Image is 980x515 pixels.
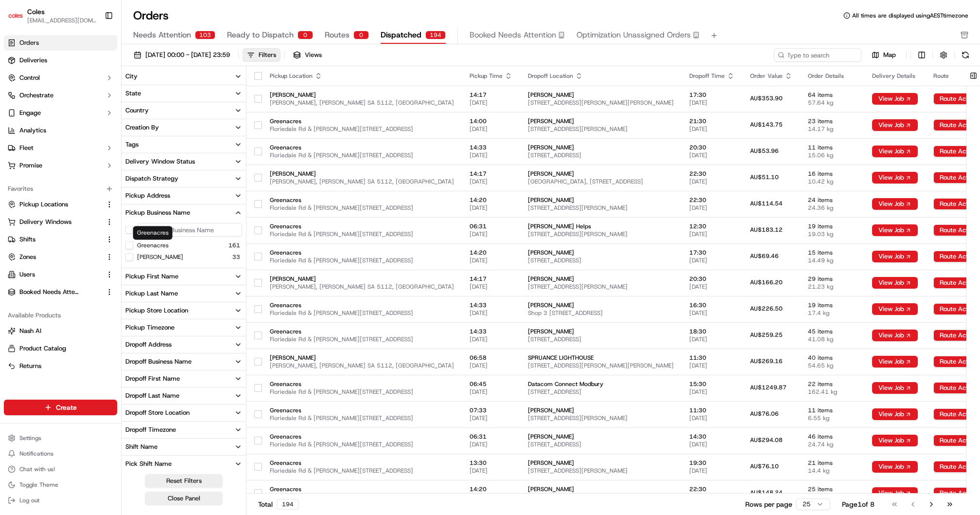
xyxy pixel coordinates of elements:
[122,405,246,421] button: Dropoff Store Location
[750,226,783,234] span: AU$183.12
[872,330,918,341] button: View Job
[750,94,783,102] span: AU$353.90
[137,253,183,261] button: [PERSON_NAME]
[4,123,117,138] a: Analytics
[82,142,90,150] div: 💻
[689,117,735,125] span: 21:30
[125,106,149,115] div: Country
[125,460,172,468] div: Pick Shift Name
[528,204,674,212] span: [STREET_ADDRESS][PERSON_NAME]
[270,249,454,257] span: Greenacres
[872,277,918,289] button: View Job
[852,12,968,19] span: All times are displayed using AEST timezone
[10,142,17,150] div: 📗
[808,204,857,212] span: 24.36 kg
[528,178,674,185] span: [GEOGRAPHIC_DATA], [STREET_ADDRESS]
[470,144,512,151] span: 14:33
[808,144,857,151] span: 11 items
[133,8,169,23] h1: Orders
[4,232,117,247] button: Shifts
[959,48,972,62] button: Refresh
[528,230,674,238] span: [STREET_ADDRESS][PERSON_NAME]
[122,422,246,438] button: Dropoff Timezone
[4,494,117,507] button: Log out
[297,31,313,39] div: 0
[808,99,857,107] span: 57.64 kg
[8,235,102,244] a: Shifts
[19,362,41,370] span: Returns
[689,301,735,309] span: 16:30
[470,301,512,309] span: 14:33
[4,53,117,68] a: Deliveries
[4,4,101,27] button: ColesColes[EMAIL_ADDRESS][DOMAIN_NAME]
[122,102,246,119] button: Country
[872,174,918,182] a: View Job
[165,96,177,108] button: Start new chat
[808,178,857,185] span: 10.42 kg
[528,257,674,264] span: [STREET_ADDRESS]
[305,51,322,59] span: Views
[4,478,117,492] button: Toggle Theme
[750,173,779,181] span: AU$51.10
[689,99,735,107] span: [DATE]
[19,38,39,47] span: Orders
[122,285,246,302] button: Pickup Last Name
[689,257,735,264] span: [DATE]
[125,289,178,298] div: Pickup Last Name
[27,7,45,17] span: Coles
[4,105,117,121] button: Engage
[750,252,779,260] span: AU$69.46
[122,204,246,221] button: Pickup Business Name
[125,340,172,349] div: Dropoff Address
[8,8,23,23] img: Coles
[4,447,117,460] button: Notifications
[872,356,918,368] button: View Job
[4,88,117,103] button: Orchestrate
[4,197,117,212] button: Pickup Locations
[195,31,215,39] div: 103
[243,48,280,62] button: Filters
[528,283,674,291] span: [STREET_ADDRESS][PERSON_NAME]
[425,31,446,39] div: 194
[470,178,512,185] span: [DATE]
[19,327,41,335] span: Nash AI
[19,74,40,82] span: Control
[528,91,674,99] span: [PERSON_NAME]
[689,222,735,230] span: 12:30
[122,456,246,472] button: Pick Shift Name
[19,465,55,473] span: Chat with us!
[145,474,223,488] button: Reset Filters
[270,117,454,125] span: Greenacres
[689,249,735,257] span: 17:30
[122,268,246,285] button: Pickup First Name
[872,437,918,444] a: View Job
[19,141,74,151] span: Knowledge Base
[8,327,113,335] a: Nash AI
[232,253,240,261] span: 33
[4,181,117,197] div: Favorites
[270,196,454,204] span: Greenacres
[470,257,512,264] span: [DATE]
[4,158,117,173] button: Promise
[528,72,674,80] div: Dropoff Location
[808,257,857,264] span: 14.49 kg
[689,91,735,99] span: 17:30
[872,463,918,471] a: View Job
[289,48,326,62] button: Views
[872,384,918,392] a: View Job
[133,226,173,239] div: Greenacres
[4,214,117,230] button: Delivery Windows
[470,72,512,80] div: Pickup Time
[4,267,117,282] button: Users
[122,187,246,204] button: Pickup Address
[122,387,246,404] button: Dropoff Last Name
[528,144,674,151] span: [PERSON_NAME]
[27,17,97,24] span: [EMAIL_ADDRESS][DOMAIN_NAME]
[577,29,691,41] span: Optimization Unassigned Orders
[872,95,918,103] a: View Job
[470,29,556,41] span: Booked Needs Attention
[8,200,102,209] a: Pickup Locations
[872,489,918,497] a: View Job
[808,91,857,99] span: 64 items
[470,275,512,283] span: 14:17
